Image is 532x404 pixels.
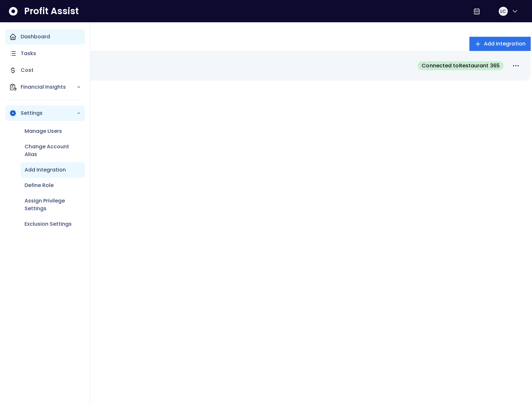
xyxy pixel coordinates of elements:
p: Define Role [25,182,54,189]
p: Manage Users [25,127,62,135]
p: Dashboard [21,33,50,41]
p: Add Integration [25,166,66,174]
button: Add Integration [469,37,531,51]
p: Financial Insights [21,83,77,91]
p: Exclusion Settings [25,220,72,228]
p: Change Account Alias [25,143,81,158]
p: Settings [21,109,77,117]
span: Profit Assist [24,5,79,17]
p: Cost [21,66,34,74]
span: LC [500,8,506,15]
span: Connected to Restaurant 365 [422,62,500,70]
p: Tasks [21,50,36,57]
span: Add Integration [484,40,526,48]
button: More options [509,59,523,73]
p: Assign Privilege Settings [25,197,81,212]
